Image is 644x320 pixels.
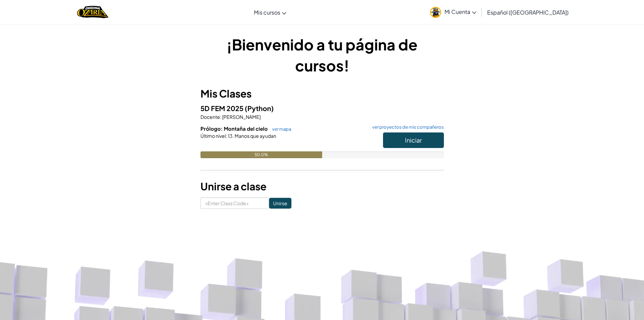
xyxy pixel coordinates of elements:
[200,197,269,209] input: <Enter Class Code>
[254,9,280,16] span: Mis cursos
[221,114,261,120] span: [PERSON_NAME]
[226,133,227,139] span: :
[487,9,569,16] span: Español ([GEOGRAPHIC_DATA])
[200,133,226,139] span: Último nivel
[200,114,220,120] span: Docente
[77,5,109,19] img: Home
[200,86,444,101] h3: Mis Clases
[269,198,291,209] input: Unirse
[369,125,444,129] a: ver proyectos de mis compañeros
[405,136,422,144] span: Iniciar
[430,7,441,18] img: avatar
[427,1,480,23] a: Mi Cuenta
[269,126,291,132] a: ver mapa
[245,104,274,112] span: (Python)
[200,151,322,158] div: 50.0%
[200,104,245,112] span: 5D FEM 2025
[227,133,234,139] span: 13.
[234,133,276,139] span: Manos que ayudan
[220,114,221,120] span: :
[200,34,444,76] h1: ¡Bienvenido a tu página de cursos!
[383,132,444,148] button: Iniciar
[77,5,109,19] a: Ozaria by CodeCombat logo
[200,179,444,194] h3: Unirse a clase
[484,3,572,21] a: Español ([GEOGRAPHIC_DATA])
[445,8,476,15] span: Mi Cuenta
[200,125,269,132] span: Prólogo: Montaña del cielo
[251,3,290,21] a: Mis cursos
